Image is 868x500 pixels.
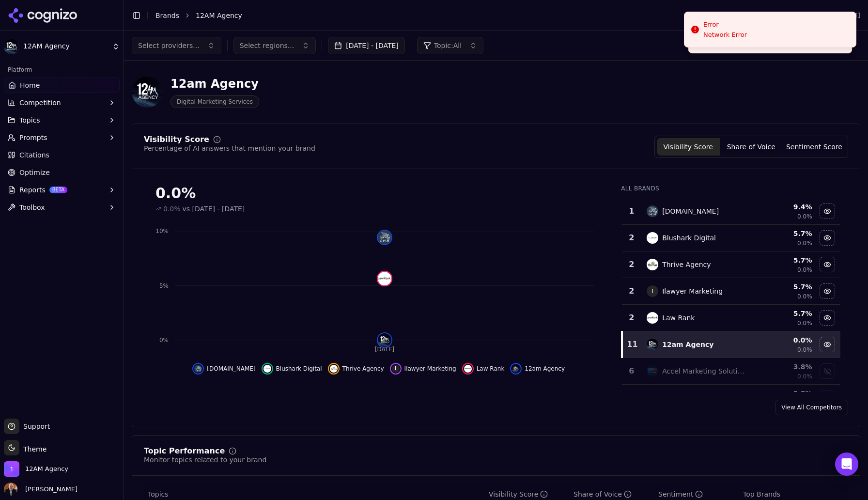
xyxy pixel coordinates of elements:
img: law rank [647,312,658,324]
span: Select providers... [138,41,200,50]
tr: 2blushark digitalBlushark Digital5.7%0.0%Hide blushark digital data [622,225,840,251]
tspan: 10% [155,228,169,234]
div: [DOMAIN_NAME] [662,206,719,216]
button: Hide blushark digital data [820,230,835,246]
div: 9.4 % [756,202,812,212]
button: Competition [4,95,120,110]
div: Sentiment [658,489,703,499]
span: 0.0% [797,373,812,380]
button: Hide rankings.io data [192,363,255,375]
span: Optimize [19,168,50,177]
span: I [647,285,658,297]
img: accel marketing solutions [647,365,658,377]
span: 0.0% [797,293,812,300]
button: Hide law rank data [820,310,835,326]
span: 0.0% [797,239,812,247]
span: [DOMAIN_NAME] [207,365,255,373]
span: Competition [19,98,61,108]
div: Blushark Digital [662,233,716,243]
span: I [392,365,400,373]
div: 2 [626,285,637,297]
img: 12am agency [647,339,658,350]
img: blushark digital [263,365,271,373]
div: 5.7 % [756,229,812,238]
span: Digital Marketing Services [170,95,259,108]
img: law rank [378,272,391,285]
div: Visibility Score [144,136,209,143]
img: Robert Portillo [4,483,17,496]
div: 1 [626,205,637,217]
a: Optimize [4,165,120,180]
span: Top Brands [743,489,780,499]
button: Hide thrive agency data [820,257,835,272]
div: All Brands [621,185,840,192]
tspan: 0% [159,337,169,344]
span: 12am Agency [525,365,565,373]
div: 5.7 % [756,282,812,292]
button: Topics [4,112,120,128]
nav: breadcrumb [155,11,771,20]
span: Blushark Digital [276,365,322,373]
tr: 6accel marketing solutionsAccel Marketing Solutions3.8%0.0%Show accel marketing solutions data [622,358,840,385]
div: Open Intercom Messenger [835,453,858,476]
span: 12AM Agency [196,11,242,20]
div: 6 [626,365,637,377]
span: Topics [19,115,40,125]
img: rankings.io [378,231,391,244]
span: 0.0% [797,266,812,274]
span: Thrive Agency [342,365,384,373]
img: 12AM Agency [4,461,19,477]
div: Monitor topics related to your brand [144,455,266,465]
span: Ilawyer Marketing [404,365,456,373]
div: 2 [626,312,637,324]
img: blushark digital [647,232,658,244]
span: Reports [19,185,46,195]
div: 2 [626,259,637,270]
span: 0.0% [797,213,812,220]
tspan: 5% [159,282,169,289]
div: 11 [627,339,637,350]
button: ReportsBETA [4,182,120,198]
div: Thrive Agency [662,260,711,269]
tr: 2law rankLaw Rank5.7%0.0%Hide law rank data [622,305,840,331]
div: 12am Agency [170,76,259,92]
div: Topic Performance [144,447,225,455]
button: Hide thrive agency data [328,363,384,375]
div: 3.8 % [756,362,812,372]
img: rankings.io [194,365,202,373]
img: law rank [464,365,472,373]
span: Topics [148,489,169,499]
tr: 1112am agency12am Agency0.0%0.0%Hide 12am agency data [622,331,840,358]
span: Theme [19,445,46,453]
a: Home [4,78,120,93]
button: Show legal rev data [820,390,835,406]
a: Brands [155,12,179,19]
tr: 1rankings.io[DOMAIN_NAME]9.4%0.0%Hide rankings.io data [622,198,840,225]
span: vs [DATE] - [DATE] [183,204,245,214]
img: 12AM Agency [4,39,19,54]
tspan: [DATE] [375,346,395,353]
button: Hide 12am agency data [510,363,565,375]
span: 0.0% [163,204,181,214]
button: Share of Voice [720,138,783,156]
button: [DATE] - [DATE] [328,37,405,54]
span: Law Rank [477,365,505,373]
span: 0.0% [797,346,812,354]
div: Law Rank [662,313,695,323]
span: Support [19,422,50,431]
button: Hide ilawyer marketing data [820,283,835,299]
tr: 2thrive agencyThrive Agency5.7%0.0%Hide thrive agency data [622,251,840,278]
div: Visibility Score [489,489,548,499]
img: 12AM Agency [132,77,163,108]
div: Percentage of AI answers that mention your brand [144,143,315,153]
tr: 2IIlawyer Marketing5.7%0.0%Hide ilawyer marketing data [622,278,840,305]
div: 0.0 % [756,335,812,345]
button: Sentiment Score [783,138,846,156]
button: Visibility Score [657,138,720,156]
img: thrive agency [330,365,338,373]
span: Toolbox [19,203,45,212]
button: Show accel marketing solutions data [820,363,835,379]
div: 5.7 % [756,309,812,318]
span: Select regions... [240,41,294,50]
img: thrive agency [647,259,658,270]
